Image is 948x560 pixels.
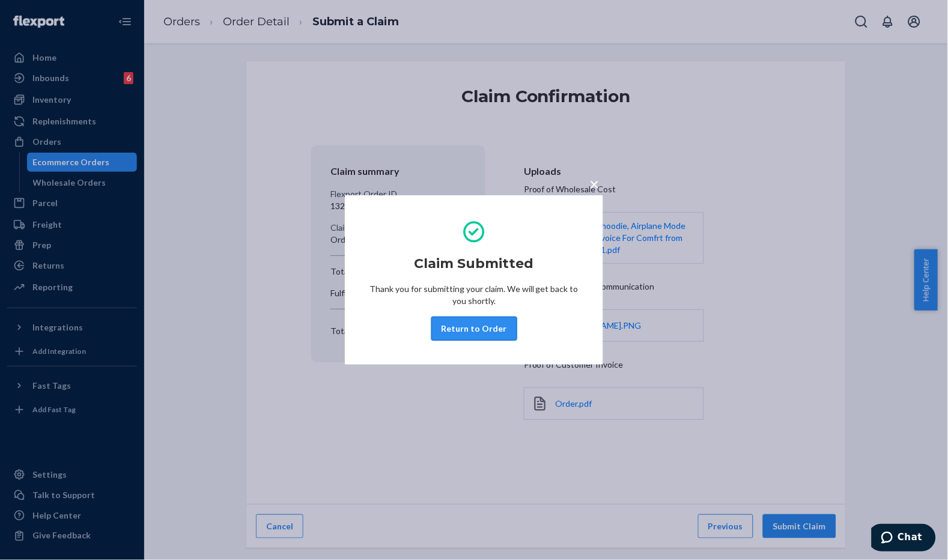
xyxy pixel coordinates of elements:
h2: Claim Submitted [415,254,534,273]
p: Thank you for submitting your claim. We will get back to you shortly. [369,283,579,307]
iframe: Opens a widget where you can chat to one of our agents [872,524,936,554]
button: Return to Order [431,317,517,341]
span: × [590,174,600,194]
